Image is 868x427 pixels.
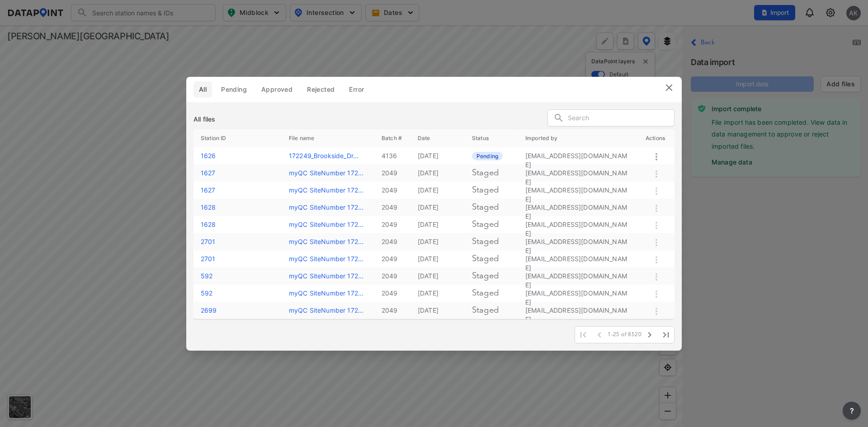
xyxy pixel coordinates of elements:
span: Last Page [658,327,674,343]
td: [EMAIL_ADDRESS][DOMAIN_NAME] [518,182,638,199]
label: myQC SiteNumber 17224918 [289,306,363,314]
label: Staged [472,186,499,195]
label: 1628 [201,221,216,228]
span: Approved [261,85,292,94]
td: [EMAIL_ADDRESS][DOMAIN_NAME] [518,233,638,250]
span: ? [848,405,855,416]
h3: All files [193,115,215,124]
a: myQC SiteNumber 172... [289,238,363,245]
button: more [843,402,861,420]
label: 2699 [201,306,217,314]
label: Staged [472,169,499,178]
td: 2049 [374,250,410,267]
td: [DATE] [410,267,465,285]
a: myQC SiteNumber 172... [289,169,363,177]
span: All [199,85,207,94]
a: myQC SiteNumber 172... [289,186,363,194]
td: 2049 [374,285,410,302]
label: 592 [201,272,212,280]
th: Status [465,129,518,147]
label: myQC SiteNumber 17224921 [289,255,363,263]
td: [EMAIL_ADDRESS][DOMAIN_NAME] [518,164,638,182]
td: 2049 [374,164,410,182]
td: [DATE] [410,164,465,182]
th: Station ID [193,129,282,147]
td: [EMAIL_ADDRESS][DOMAIN_NAME] [518,302,638,319]
img: close.efbf2170.svg [664,82,675,93]
td: 2049 [374,199,410,216]
a: myQC SiteNumber 172... [289,255,363,263]
a: myQC SiteNumber 172... [289,306,363,314]
td: 2049 [374,216,410,233]
td: [DATE] [410,182,465,199]
td: 2049 [374,302,410,319]
td: 2049 [374,233,410,250]
th: Batch # [374,129,410,147]
span: 1-25 of 8520 [608,331,642,338]
label: Staged [472,238,499,246]
td: [EMAIL_ADDRESS][DOMAIN_NAME] [518,250,638,267]
label: myQC SiteNumber 17224920 [289,272,363,280]
label: 172249_Brookside_Dr_--_Automotive_Way.zip [289,152,359,160]
label: Staged [472,255,499,263]
a: myQC SiteNumber 172... [289,289,363,297]
input: Search [568,112,674,125]
label: myQC SiteNumber 17224919 [289,289,363,297]
span: Error [349,85,364,94]
a: 172249_Brookside_Dr... [289,152,359,160]
td: [DATE] [410,285,465,302]
label: myQC SiteNumber 17224926 [289,169,363,177]
td: 4136 [374,147,410,164]
td: 2049 [374,182,410,199]
span: First Page [575,327,591,343]
label: 1627 [201,186,216,194]
td: [EMAIL_ADDRESS][DOMAIN_NAME] [518,216,638,233]
label: 2701 [201,255,216,263]
label: Staged [472,306,499,315]
label: myQC SiteNumber 17224925 [289,186,363,194]
th: File name [282,129,374,147]
label: 592 [201,289,212,297]
label: 2701 [201,238,216,245]
span: Previous Page [591,327,608,343]
label: 1627 [201,169,216,177]
span: Next Page [642,327,658,343]
td: [EMAIL_ADDRESS][DOMAIN_NAME] [518,147,638,164]
td: [DATE] [410,233,465,250]
label: myQC SiteNumber 17224922 [289,238,363,245]
label: Staged [472,221,499,229]
label: Staged [472,272,499,281]
div: full width tabs example [193,81,373,98]
td: [DATE] [410,216,465,233]
label: myQC SiteNumber 17224924 [289,203,363,211]
td: [EMAIL_ADDRESS][DOMAIN_NAME] [518,199,638,216]
a: myQC SiteNumber 172... [289,203,363,211]
a: myQC SiteNumber 172... [289,221,363,228]
a: myQC SiteNumber 172... [289,272,363,280]
td: [DATE] [410,147,465,164]
span: Rejected [307,85,335,94]
th: Actions [638,129,675,147]
td: [EMAIL_ADDRESS][DOMAIN_NAME] [518,285,638,302]
label: 1626 [201,152,216,160]
td: [EMAIL_ADDRESS][DOMAIN_NAME] [518,267,638,285]
td: 2049 [374,267,410,285]
th: Imported by [518,129,638,147]
label: myQC SiteNumber 17224923 [289,221,363,228]
td: [DATE] [410,250,465,267]
span: Pending [221,85,247,94]
label: Staged [472,203,499,212]
td: [DATE] [410,199,465,216]
label: Staged [472,289,499,298]
label: 1628 [201,203,216,211]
